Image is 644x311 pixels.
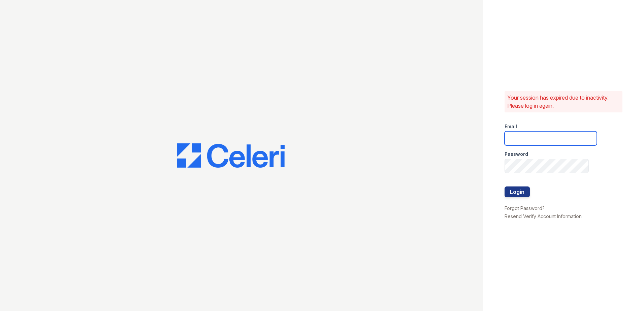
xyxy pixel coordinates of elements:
label: Email [505,123,517,130]
button: Login [505,186,530,197]
a: Forgot Password? [505,205,545,211]
label: Password [505,151,528,158]
img: CE_Logo_Blue-a8612792a0a2168367f1c8372b55b34899dd931a85d93a1a3d3e32e68fde9ad4.png [177,143,285,168]
p: Your session has expired due to inactivity. Please log in again. [507,94,620,110]
a: Resend Verify Account Information [505,213,582,219]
